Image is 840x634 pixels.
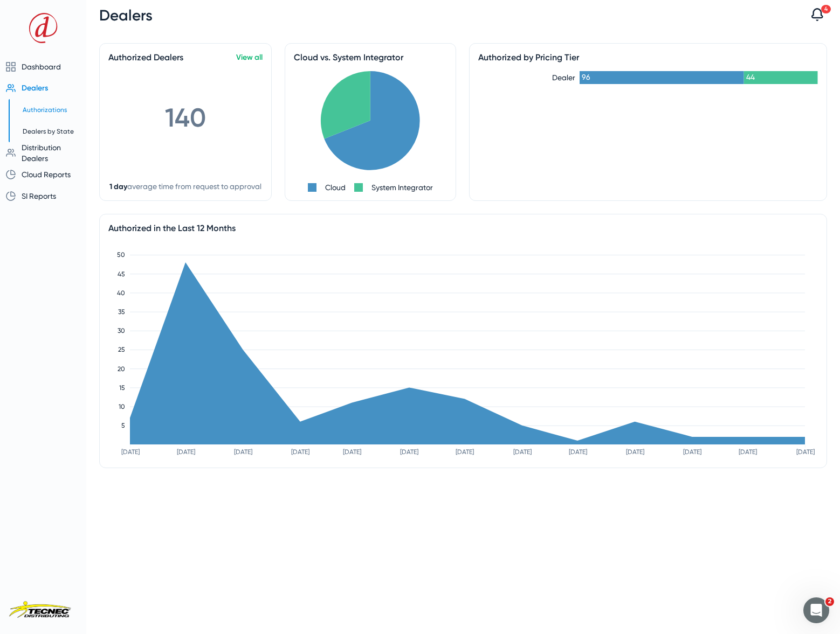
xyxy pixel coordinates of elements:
[118,308,125,316] text: 35
[825,597,834,606] span: 2
[9,601,78,619] img: TecNec_638679043044416723.png
[165,102,206,133] span: 140
[294,52,403,62] span: Cloud vs. System Integrator
[739,448,757,456] text: [DATE]
[99,6,153,24] span: Dealers
[325,183,346,192] div: Cloud
[22,83,48,93] span: Dealers
[569,448,587,456] text: [DATE]
[747,73,755,81] text: 44
[478,52,579,62] span: Authorized by Pricing Tier
[371,183,433,192] div: System Integrator
[582,73,591,81] text: 96
[343,448,361,456] text: [DATE]
[23,106,67,114] span: Authorizations
[119,384,125,392] text: 15
[118,346,125,353] text: 25
[117,251,125,259] text: 50
[22,143,61,163] span: Distribution Dealers
[22,192,56,200] span: SI Reports
[513,448,532,456] text: [DATE]
[177,448,195,456] text: [DATE]
[683,448,701,456] text: [DATE]
[119,403,125,410] text: 10
[291,448,309,456] text: [DATE]
[22,170,71,179] span: Cloud Reports
[121,422,125,429] text: 5
[400,448,418,456] text: [DATE]
[117,289,125,297] text: 40
[109,182,261,191] div: average time from request to approval
[626,448,644,456] text: [DATE]
[236,53,263,62] a: View all
[108,52,183,62] span: Authorized Dealers
[796,448,815,456] text: [DATE]
[118,270,125,278] text: 45
[22,62,61,71] span: Dashboard
[118,327,125,335] text: 30
[121,448,140,456] text: [DATE]
[456,448,474,456] text: [DATE]
[118,365,125,373] text: 20
[23,128,74,135] span: Dealers by State
[109,182,127,191] span: 1 day
[478,73,575,82] div: Dealer
[108,223,236,233] span: Authorized in the Last 12 Months
[234,448,252,456] text: [DATE]
[803,597,829,623] iframe: Intercom live chat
